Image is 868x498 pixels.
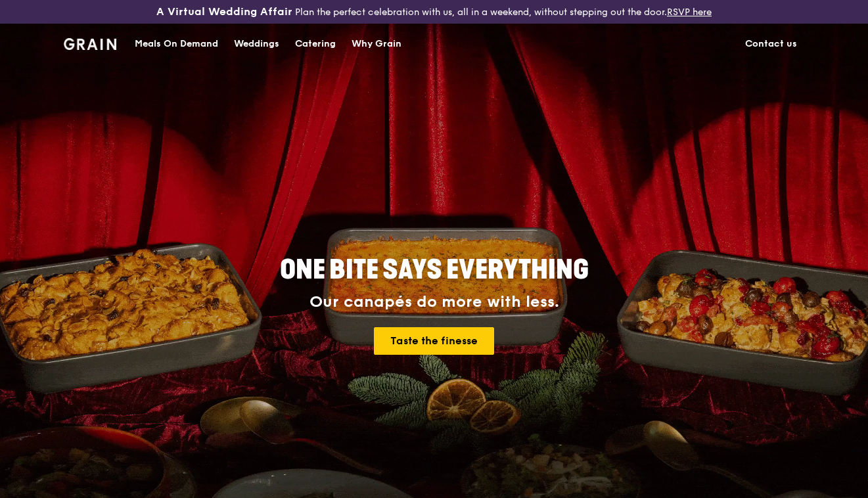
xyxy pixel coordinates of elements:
[64,23,117,62] a: GrainGrain
[344,24,409,64] a: Why Grain
[352,24,401,64] div: Why Grain
[198,293,671,311] div: Our canapés do more with less.
[667,7,712,18] a: RSVP here
[64,38,117,50] img: Grain
[226,24,287,64] a: Weddings
[374,327,494,355] a: Taste the finesse
[295,24,336,64] div: Catering
[156,5,292,18] h3: A Virtual Wedding Affair
[280,254,589,286] span: ONE BITE SAYS EVERYTHING
[145,5,723,18] div: Plan the perfect celebration with us, all in a weekend, without stepping out the door.
[287,24,344,64] a: Catering
[135,24,218,64] div: Meals On Demand
[234,24,279,64] div: Weddings
[737,24,805,64] a: Contact us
